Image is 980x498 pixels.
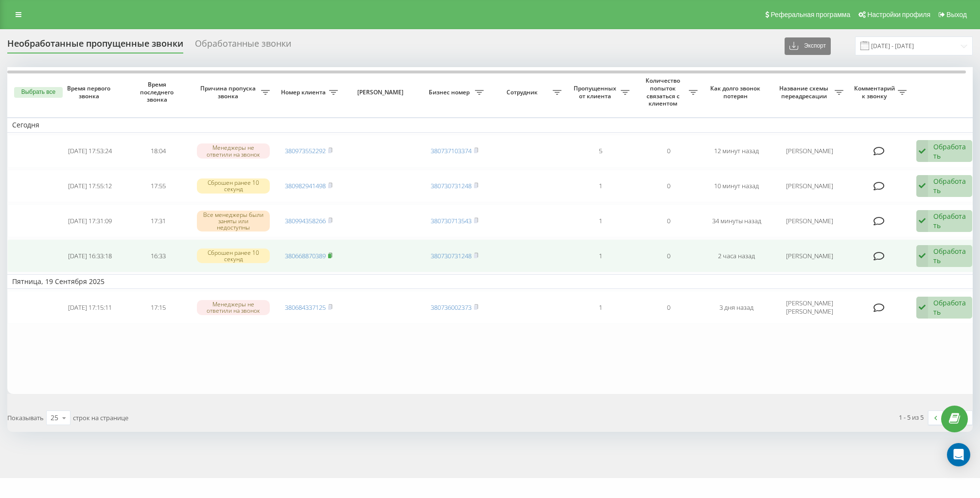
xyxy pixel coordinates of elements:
td: 1 [566,204,634,237]
td: 1 [566,170,634,203]
div: Обработать [933,177,967,195]
td: 1 [566,239,634,272]
td: [DATE] 17:53:24 [56,135,124,168]
td: 5 [566,135,634,168]
span: Номер клиента [280,89,329,96]
td: 0 [634,170,702,203]
span: Комментарий к звонку [853,85,898,100]
a: 380737103374 [431,146,472,155]
a: 380730731248 [431,181,472,190]
td: 3 дня назад [702,291,770,324]
div: Менеджеры не ответили на звонок [197,143,270,158]
div: Обработать [933,298,967,317]
a: 380730713543 [431,216,472,225]
a: 380684337125 [285,303,326,312]
button: Экспорт [785,37,831,55]
a: 380982941498 [285,181,326,190]
td: Сегодня [7,118,980,132]
td: 0 [634,239,702,272]
td: 10 минут назад [702,170,770,203]
span: строк на странице [73,413,128,422]
td: [DATE] 17:15:11 [56,291,124,324]
td: 17:15 [124,291,192,324]
td: 2 часа назад [702,239,770,272]
span: Выход [946,11,967,18]
td: 16:33 [124,239,192,272]
td: [PERSON_NAME] [PERSON_NAME] [770,291,848,324]
td: 0 [634,291,702,324]
button: Выбрать все [14,87,63,98]
div: Необработанные пропущенные звонки [7,38,183,53]
div: Обработать [933,247,967,265]
div: 25 [51,413,58,423]
span: Сотрудник [493,89,553,96]
span: Реферальная программа [770,11,850,18]
td: 0 [634,135,702,168]
td: Пятница, 19 Сентября 2025 [7,274,980,289]
td: 34 минуты назад [702,204,770,237]
td: [PERSON_NAME] [770,170,848,203]
span: Причина пропуска звонка [197,85,261,100]
div: Обработанные звонки [195,38,291,53]
div: Обработать [933,142,967,160]
td: [PERSON_NAME] [770,204,848,237]
span: Пропущенных от клиента [571,85,621,100]
a: 380730731248 [431,251,472,260]
div: Обработать [933,212,967,230]
td: 17:55 [124,170,192,203]
span: Настройки профиля [867,11,930,18]
div: Сброшен ранее 10 секунд [197,249,270,263]
td: [DATE] 17:55:12 [56,170,124,203]
span: Время последнего звонка [132,81,184,104]
td: [DATE] 17:31:09 [56,204,124,237]
td: 17:31 [124,204,192,237]
td: 18:04 [124,135,192,168]
span: Бизнес номер [425,89,475,96]
div: Все менеджеры были заняты или недоступны [197,211,270,232]
td: [PERSON_NAME] [770,239,848,272]
div: Open Intercom Messenger [947,443,970,466]
span: [PERSON_NAME] [351,89,412,96]
td: 1 [566,291,634,324]
span: Название схемы переадресации [775,85,835,100]
span: Количество попыток связаться с клиентом [639,77,689,107]
td: 12 минут назад [702,135,770,168]
span: Как долго звонок потерян [710,85,763,100]
td: 0 [634,204,702,237]
a: 380736002373 [431,303,472,312]
div: Сброшен ранее 10 секунд [197,178,270,193]
a: 380994358266 [285,216,326,225]
a: 380668870389 [285,251,326,260]
td: [PERSON_NAME] [770,135,848,168]
a: 380973552292 [285,146,326,155]
td: [DATE] 16:33:18 [56,239,124,272]
span: Время первого звонка [64,85,116,100]
span: Показывать [7,413,44,422]
div: Менеджеры не ответили на звонок [197,300,270,315]
div: 1 - 5 из 5 [899,412,924,422]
